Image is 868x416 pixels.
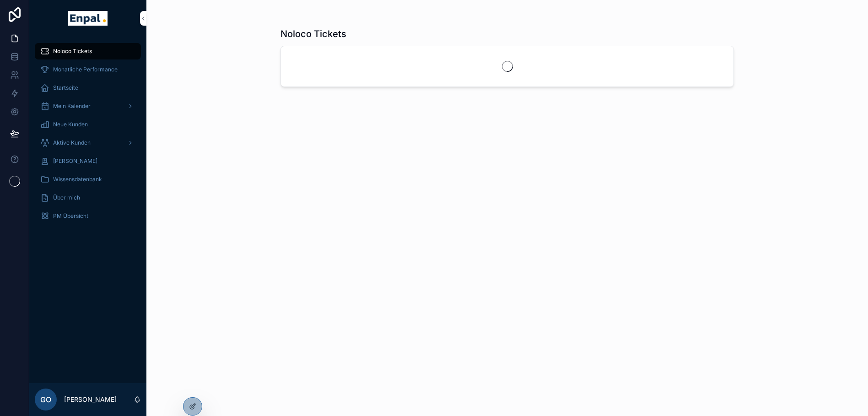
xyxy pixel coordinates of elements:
a: Neue Kunden [35,116,141,133]
span: Über mich [53,194,80,201]
a: Startseite [35,80,141,96]
a: Aktive Kunden [35,135,141,151]
h1: Noloco Tickets [280,27,346,40]
span: Mein Kalender [53,103,91,110]
span: Neue Kunden [53,121,88,128]
a: PM Übersicht [35,208,141,224]
span: Noloco Tickets [53,48,92,55]
a: Über mich [35,189,141,206]
p: [PERSON_NAME] [64,395,117,404]
div: scrollable content [29,37,146,236]
a: Wissensdatenbank [35,171,141,188]
span: GO [40,394,51,405]
a: [PERSON_NAME] [35,153,141,169]
span: PM Übersicht [53,212,88,220]
span: Aktive Kunden [53,139,91,146]
a: Monatliche Performance [35,61,141,78]
img: App logo [68,11,107,26]
span: Monatliche Performance [53,66,118,73]
span: Wissensdatenbank [53,176,102,183]
span: Startseite [53,84,78,92]
a: Mein Kalender [35,98,141,114]
a: Noloco Tickets [35,43,141,59]
span: [PERSON_NAME] [53,157,97,165]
